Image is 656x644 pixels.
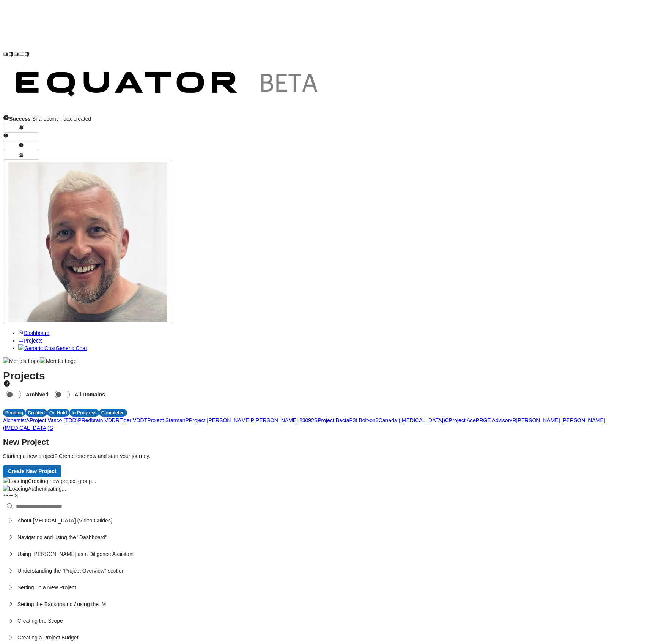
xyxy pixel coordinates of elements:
[449,417,479,423] a: Project AceP
[3,529,653,546] button: Navigating and using the "Dashboard"
[3,512,653,529] button: About [MEDICAL_DATA] (Video Guides)
[30,417,82,423] a: Project Vasco (TDD)P
[18,345,87,351] a: Generic ChatGeneric Chat
[25,409,47,417] div: Created
[189,417,254,423] a: Project [PERSON_NAME]P
[379,417,449,423] a: Canada ([MEDICAL_DATA])C
[314,417,318,423] span: S
[78,417,81,423] span: P
[3,452,653,460] p: Starting a new project? Create one now and start your journey.
[3,409,25,417] div: Pending
[40,357,77,365] img: Meridia Logo
[254,417,318,423] a: [PERSON_NAME] 23092S
[9,116,91,122] span: Sharepoint index created
[28,478,96,484] span: Creating new project group...
[24,388,52,401] label: Archived
[186,417,189,423] span: P
[3,596,653,612] button: Setting the Background / using the IM
[18,330,50,336] a: Dashboard
[3,357,40,365] img: Meridia Logo
[55,345,87,351] span: Generic Chat
[47,409,69,417] div: On Hold
[3,372,653,401] h1: Projects
[3,417,30,423] a: AlchemistA
[445,417,449,423] span: C
[9,116,31,122] strong: Success
[82,417,120,423] a: Redbrain VDDR
[24,330,50,336] span: Dashboard
[3,579,653,596] button: Setting up a New Project
[8,162,167,322] img: Profile Icon
[512,417,516,423] span: R
[353,417,379,423] a: 3t Bolt-on3
[318,417,353,423] a: Project BactaP
[73,388,108,401] label: All Domains
[49,425,53,431] span: S
[3,465,61,477] button: Create New Project
[251,417,254,423] span: P
[349,417,352,423] span: P
[18,338,43,344] a: Projects
[3,485,28,492] img: Loading
[147,417,189,423] a: Project StarmanP
[376,417,379,423] span: 3
[26,417,30,423] span: A
[69,409,99,417] div: In Progress
[116,417,120,423] span: R
[476,417,479,423] span: P
[28,486,66,492] span: Authenticating...
[3,477,28,485] img: Loading
[144,417,148,423] span: T
[18,344,55,352] img: Generic Chat
[30,3,360,57] img: Customer Logo
[3,59,333,113] img: Customer Logo
[479,417,516,423] a: RGE AdvisoryR
[120,417,147,423] a: Tiger VDDT
[3,612,653,629] button: Creating the Scope
[99,409,127,417] div: Completed
[3,562,653,579] button: Understanding the "Project Overview" section
[3,438,653,446] h2: New Project
[3,417,605,431] a: [PERSON_NAME] [PERSON_NAME] ([MEDICAL_DATA])S
[24,338,43,344] span: Projects
[3,546,653,562] button: Using [PERSON_NAME] as a Diligence Assistant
